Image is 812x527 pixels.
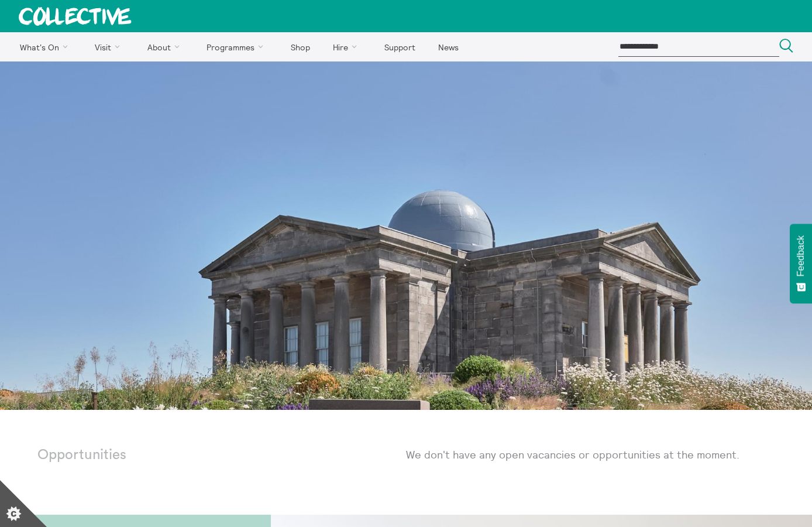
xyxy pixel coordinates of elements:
a: Visit [85,32,135,61]
button: Feedback - Show survey [790,224,812,303]
a: About [137,32,194,61]
a: News [428,32,469,61]
a: Support [374,32,425,61]
span: Feedback [796,235,806,276]
a: Shop [280,32,320,61]
a: Hire [323,32,372,61]
a: Programmes [197,32,278,61]
p: Opportunities [37,447,222,464]
a: What's On [9,32,82,61]
p: We don't have any open vacancies or opportunities at the moment. [406,447,775,462]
